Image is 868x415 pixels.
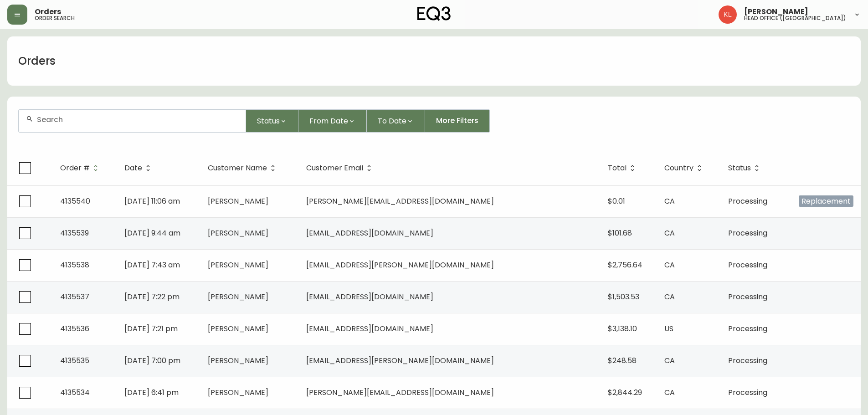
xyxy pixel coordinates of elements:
span: [DATE] 11:06 am [124,196,180,206]
span: Replacement [799,195,853,207]
span: CA [664,228,675,238]
span: 4135536 [60,323,89,334]
img: 2c0c8aa7421344cf0398c7f872b772b5 [719,5,737,24]
span: [PERSON_NAME] [208,355,268,366]
span: [PERSON_NAME][EMAIL_ADDRESS][DOMAIN_NAME] [306,387,494,398]
span: Status [257,115,280,127]
span: [PERSON_NAME] [208,260,268,270]
span: Processing [728,228,767,238]
span: $3,138.10 [608,323,637,334]
span: CA [664,196,675,206]
span: [EMAIL_ADDRESS][PERSON_NAME][DOMAIN_NAME] [306,260,494,270]
span: Processing [728,387,767,398]
span: Customer Name [208,164,279,172]
span: Date [124,165,142,171]
span: Country [664,165,693,171]
span: [DATE] 9:44 am [124,228,180,238]
h5: head office ([GEOGRAPHIC_DATA]) [744,15,846,21]
button: To Date [367,109,425,133]
span: $0.01 [608,196,625,206]
span: US [664,323,673,334]
span: [PERSON_NAME] [208,292,268,302]
span: [DATE] 6:41 pm [124,387,179,398]
span: Processing [728,260,767,270]
button: Status [246,109,298,133]
button: More Filters [425,109,490,133]
span: [DATE] 7:00 pm [124,355,180,366]
span: Customer Email [306,164,375,172]
span: Status [728,164,763,172]
span: [PERSON_NAME] [744,8,808,15]
span: $101.68 [608,228,632,238]
span: Status [728,165,751,171]
span: 4135534 [60,387,90,398]
span: Processing [728,355,767,366]
span: To Date [378,115,406,127]
span: Order # [60,165,90,171]
span: [DATE] 7:43 am [124,260,180,270]
span: $1,503.53 [608,292,639,302]
span: Processing [728,292,767,302]
button: From Date [298,109,367,133]
span: $2,756.64 [608,260,642,270]
span: [DATE] 7:22 pm [124,292,180,302]
span: 4135539 [60,228,89,238]
span: Date [124,164,154,172]
span: Processing [728,196,767,206]
span: [PERSON_NAME] [208,387,268,398]
span: Customer Name [208,165,267,171]
span: From Date [309,115,348,127]
span: [EMAIL_ADDRESS][DOMAIN_NAME] [306,323,433,334]
span: Order # [60,164,102,172]
span: [EMAIL_ADDRESS][DOMAIN_NAME] [306,292,433,302]
span: More Filters [436,116,478,126]
span: [PERSON_NAME] [208,228,268,238]
span: 4135540 [60,196,90,206]
span: Orders [35,8,61,15]
span: 4135538 [60,260,89,270]
span: CA [664,260,675,270]
span: [DATE] 7:21 pm [124,323,178,334]
span: CA [664,292,675,302]
span: [PERSON_NAME] [208,196,268,206]
span: Total [608,164,638,172]
span: Total [608,165,627,171]
span: [PERSON_NAME] [208,323,268,334]
span: 4135537 [60,292,89,302]
span: [EMAIL_ADDRESS][PERSON_NAME][DOMAIN_NAME] [306,355,494,366]
span: CA [664,387,675,398]
span: Country [664,164,705,172]
span: [PERSON_NAME][EMAIL_ADDRESS][DOMAIN_NAME] [306,196,494,206]
img: logo [417,6,451,21]
span: Processing [728,323,767,334]
span: CA [664,355,675,366]
span: [EMAIL_ADDRESS][DOMAIN_NAME] [306,228,433,238]
h1: Orders [18,53,56,69]
h5: order search [35,15,75,21]
span: Customer Email [306,165,363,171]
input: Search [37,115,238,124]
span: $2,844.29 [608,387,642,398]
span: $248.58 [608,355,637,366]
span: 4135535 [60,355,89,366]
